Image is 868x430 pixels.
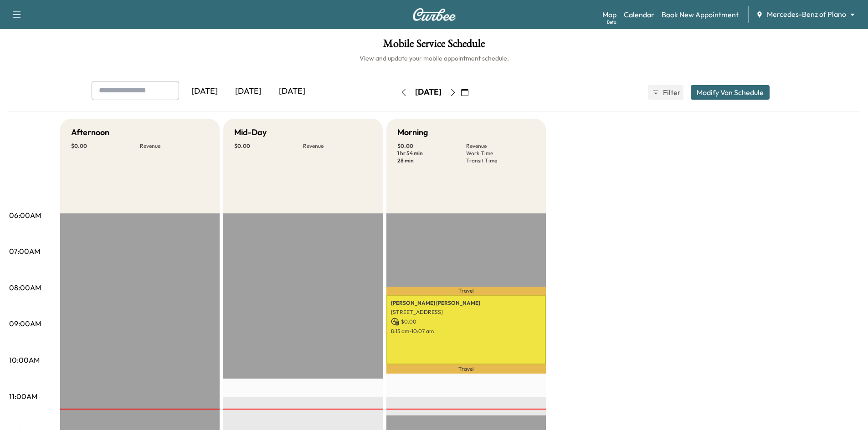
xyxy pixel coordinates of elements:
p: 8:13 am - 10:07 am [391,328,541,335]
button: Filter [648,85,683,100]
p: Revenue [466,142,535,150]
p: [PERSON_NAME] [PERSON_NAME] [391,299,541,307]
p: Work Time [466,150,535,157]
p: 08:00AM [9,282,41,293]
a: MapBeta [602,9,616,20]
p: Transit Time [466,157,535,164]
a: Calendar [624,9,654,20]
p: 1 hr 54 min [397,150,466,157]
div: [DATE] [183,81,226,102]
p: Revenue [140,142,209,150]
h5: Afternoon [71,126,109,139]
div: Beta [607,19,616,25]
p: 11:00AM [9,391,37,402]
p: $ 0.00 [234,142,303,150]
p: Revenue [303,142,372,150]
div: [DATE] [270,81,314,102]
p: $ 0.00 [391,318,541,326]
h6: View and update your mobile appointment schedule. [9,54,859,63]
p: Travel [386,364,546,374]
h5: Mid-Day [234,126,267,139]
button: Modify Van Schedule [691,85,770,100]
p: $ 0.00 [397,142,466,150]
img: Curbee Logo [412,8,456,21]
p: 10:00AM [9,354,40,365]
div: [DATE] [226,81,270,102]
span: Mercedes-Benz of Plano [767,9,846,20]
p: $ 0.00 [71,142,140,150]
p: 07:00AM [9,246,40,257]
h1: Mobile Service Schedule [9,38,859,54]
p: Travel [386,287,546,294]
div: [DATE] [415,86,442,98]
a: Book New Appointment [662,9,739,20]
p: [STREET_ADDRESS] [391,309,541,316]
span: Filter [663,87,679,98]
h5: Morning [397,126,428,139]
p: 06:00AM [9,210,41,221]
p: 28 min [397,157,466,164]
p: 09:00AM [9,318,41,329]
